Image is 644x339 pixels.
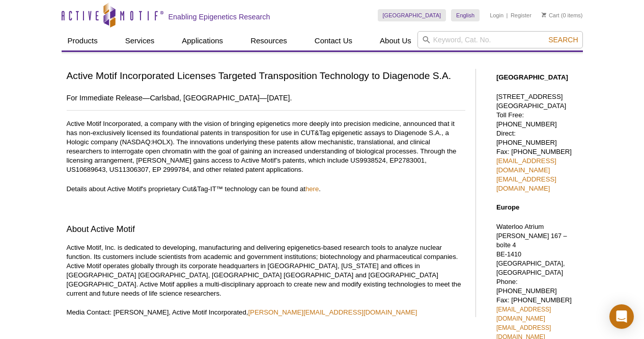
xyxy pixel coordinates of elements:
[67,185,465,194] p: Details about Active Motif's proprietary Cut&Tag-IT™ technology can be found at .
[119,31,161,50] a: Services
[67,119,465,174] p: Active Motif Incorporated, a company with the vision of bringing epigenetics more deeply into pre...
[62,31,104,50] a: Products
[511,12,531,19] a: Register
[417,31,583,48] input: Keyword, Cat. No.
[378,9,446,21] a: [GEOGRAPHIC_DATA]
[67,91,465,105] h2: For Immediate Release—Carlsbad, [GEOGRAPHIC_DATA]—[DATE].
[67,243,465,298] p: Active Motif, Inc. is dedicated to developing, manufacturing and delivering epigenetics-based res...
[496,203,519,211] strong: Europe
[542,12,559,19] a: Cart
[169,12,270,21] h2: Enabling Epigenetics Research
[609,304,634,329] div: Open Intercom Messenger
[496,306,551,322] a: [EMAIL_ADDRESS][DOMAIN_NAME]
[490,12,503,19] a: Login
[309,31,358,50] a: Contact Us
[496,175,556,192] a: [EMAIL_ADDRESS][DOMAIN_NAME]
[176,31,229,50] a: Applications
[545,35,581,44] button: Search
[507,9,508,21] li: |
[248,308,417,316] a: [PERSON_NAME][EMAIL_ADDRESS][DOMAIN_NAME]
[496,157,556,174] a: [EMAIL_ADDRESS][DOMAIN_NAME]
[548,36,578,44] span: Search
[244,31,293,50] a: Resources
[67,223,465,236] h3: About Active Motif
[451,9,480,21] a: English
[542,12,546,17] img: Your Cart
[496,92,578,193] p: [STREET_ADDRESS] [GEOGRAPHIC_DATA] Toll Free: [PHONE_NUMBER] Direct: [PHONE_NUMBER] Fax: [PHONE_N...
[496,73,568,81] strong: [GEOGRAPHIC_DATA]
[67,69,465,84] h1: Active Motif Incorporated Licenses Targeted Transposition Technology to Diagenode S.A.
[374,31,417,50] a: About Us
[496,232,567,276] span: [PERSON_NAME] 167 – boîte 4 BE-1410 [GEOGRAPHIC_DATA], [GEOGRAPHIC_DATA]
[67,308,465,317] p: Media Contact: [PERSON_NAME], Active Motif Incorporated,
[305,185,319,193] a: here
[542,9,583,21] li: (0 items)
